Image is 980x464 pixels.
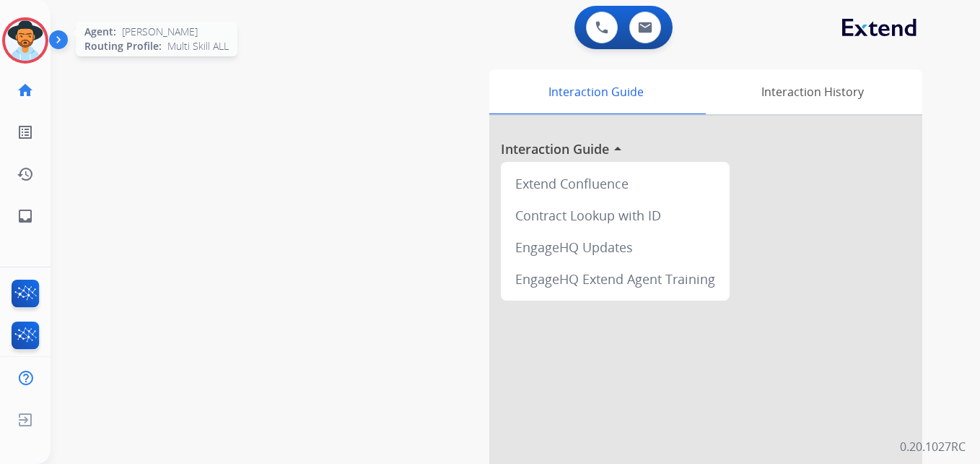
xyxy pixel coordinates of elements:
span: Routing Profile: [84,39,162,53]
p: 0.20.1027RC [900,438,966,455]
span: Multi Skill ALL [167,39,229,53]
mat-icon: history [17,166,34,183]
div: Extend Confluence [507,168,724,199]
mat-icon: inbox [17,207,34,225]
mat-icon: home [17,82,34,99]
div: Interaction Guide [489,69,702,114]
div: EngageHQ Extend Agent Training [507,263,724,295]
mat-icon: list_alt [17,124,34,141]
img: avatar [5,20,45,61]
div: EngageHQ Updates [507,231,724,263]
div: Interaction History [702,69,922,114]
span: Agent: [84,25,116,39]
span: [PERSON_NAME] [122,25,198,39]
div: Contract Lookup with ID [507,199,724,231]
